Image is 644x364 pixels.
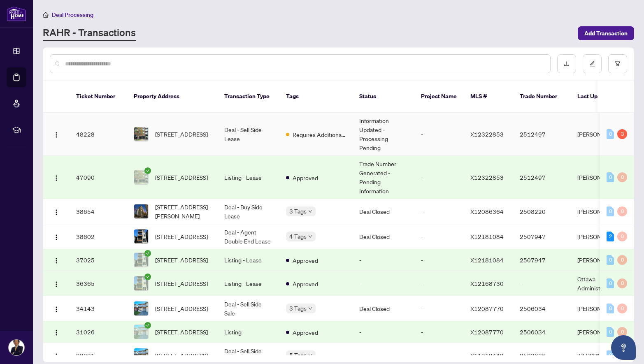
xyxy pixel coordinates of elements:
span: Approved [293,256,318,265]
span: X12181084 [470,233,504,240]
span: Approved [293,279,318,288]
td: - [414,321,464,343]
th: Property Address [127,81,218,113]
span: X12181084 [470,256,504,264]
td: 37025 [70,249,127,271]
span: down [308,306,312,311]
button: filter [608,54,627,73]
td: Deal Closed [353,224,414,249]
img: Logo [53,281,60,287]
td: [PERSON_NAME] [571,224,632,249]
td: - [353,249,414,271]
td: 38654 [70,199,127,224]
span: down [308,353,312,357]
span: [STREET_ADDRESS] [155,327,208,336]
td: 2506034 [513,296,571,321]
td: [PERSON_NAME] [571,321,632,343]
th: Tags [279,81,353,113]
button: Logo [50,277,63,290]
img: Logo [53,329,60,336]
td: 47090 [70,156,127,199]
button: Logo [50,171,63,184]
td: - [353,321,414,343]
span: Requires Additional Docs [293,130,346,139]
div: 0 [617,172,627,182]
div: 0 [607,206,614,216]
div: 0 [607,304,614,313]
img: Logo [53,132,60,138]
td: - [414,249,464,271]
img: Logo [53,353,60,359]
div: 0 [617,232,627,241]
button: edit [583,54,602,73]
img: thumbnail-img [134,170,148,184]
span: Deal Processing [52,11,93,19]
td: [PERSON_NAME] [571,156,632,199]
td: - [414,199,464,224]
td: Information Updated - Processing Pending [353,113,414,156]
div: 0 [607,172,614,182]
button: Logo [50,253,63,267]
img: Logo [53,234,60,241]
td: 31026 [70,321,127,343]
div: 0 [607,350,614,360]
img: Profile Icon [9,340,24,355]
td: Ottawa Administrator [571,271,632,296]
span: home [43,12,49,18]
td: 2508220 [513,199,571,224]
td: [PERSON_NAME] [571,296,632,321]
td: - [513,271,571,296]
span: X12086364 [470,208,504,215]
img: Logo [53,209,60,216]
th: Project Name [414,81,464,113]
td: - [414,156,464,199]
th: Transaction Type [218,81,279,113]
button: Logo [50,128,63,141]
span: [STREET_ADDRESS] [155,351,208,360]
button: Logo [50,302,63,315]
img: thumbnail-img [134,301,148,315]
td: Listing [218,321,279,343]
td: 36365 [70,271,127,296]
span: edit [589,61,595,67]
td: - [353,271,414,296]
span: Approved [293,328,318,337]
th: Ticket Number [70,81,127,113]
img: Logo [53,175,60,181]
img: thumbnail-img [134,230,148,243]
button: Open asap [611,335,636,360]
img: thumbnail-img [134,348,148,362]
span: 5 Tags [289,350,307,360]
img: thumbnail-img [134,204,148,218]
span: down [308,234,312,239]
td: - [414,113,464,156]
td: Listing - Lease [218,156,279,199]
td: 2507947 [513,224,571,249]
th: Last Updated By [571,81,632,113]
td: 48228 [70,113,127,156]
span: X12087770 [470,305,504,312]
div: 0 [617,327,627,337]
td: - [414,224,464,249]
td: 2512497 [513,113,571,156]
div: 0 [617,206,627,216]
span: down [308,209,312,213]
td: [PERSON_NAME] [571,113,632,156]
span: X12322853 [470,130,504,138]
td: 2512497 [513,156,571,199]
span: X11912442 [470,352,504,359]
img: thumbnail-img [134,276,148,290]
td: Deal - Sell Side Sale [218,296,279,321]
span: check-circle [144,250,151,257]
div: 2 [607,232,614,241]
span: Approved [293,173,318,182]
span: check-circle [144,274,151,280]
span: X12087770 [470,328,504,336]
td: [PERSON_NAME] [571,199,632,224]
th: Trade Number [513,81,571,113]
th: Status [353,81,414,113]
span: check-circle [144,322,151,329]
button: Add Transaction [578,26,634,40]
span: download [564,61,570,67]
button: Logo [50,349,63,362]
